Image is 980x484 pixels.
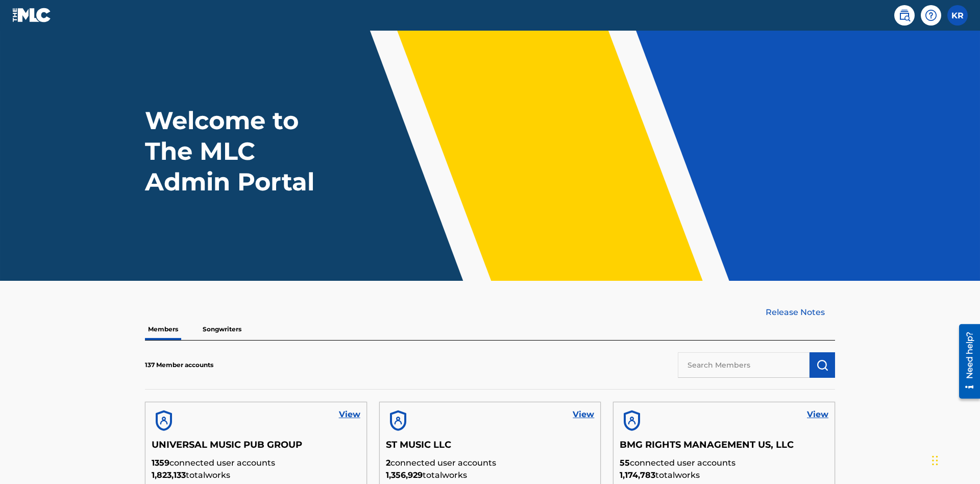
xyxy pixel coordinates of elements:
img: search [898,9,911,21]
div: User Menu [947,5,968,26]
input: Search Members [678,352,810,378]
a: View [807,408,828,421]
p: total works [386,469,595,481]
a: View [339,408,360,421]
img: Search Works [816,359,828,371]
h5: BMG RIGHTS MANAGEMENT US, LLC [620,439,828,457]
span: 55 [620,458,630,468]
span: 1,823,133 [152,470,186,480]
span: 2 [386,458,390,468]
h5: UNIVERSAL MUSIC PUB GROUP [152,439,360,457]
p: connected user accounts [152,457,360,469]
img: account [386,408,410,433]
iframe: Resource Center [951,320,980,404]
p: total works [152,469,360,481]
span: 1,356,929 [386,470,423,480]
div: Drag [932,445,938,476]
span: 1,174,783 [620,470,655,480]
a: Public Search [894,5,915,26]
h5: ST MUSIC LLC [386,439,595,457]
a: View [573,408,594,421]
p: total works [620,469,828,481]
p: Members [145,319,181,340]
p: 137 Member accounts [145,360,213,370]
iframe: Chat Widget [929,435,980,484]
p: connected user accounts [386,457,595,469]
img: account [620,408,644,433]
p: connected user accounts [620,457,828,469]
img: help [925,9,937,21]
img: account [152,408,176,433]
h1: Welcome to The MLC Admin Portal [145,105,336,197]
p: Songwriters [200,319,244,340]
img: MLC Logo [12,8,52,22]
span: 1359 [152,458,169,468]
a: Release Notes [766,306,835,319]
div: Help [921,5,941,26]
